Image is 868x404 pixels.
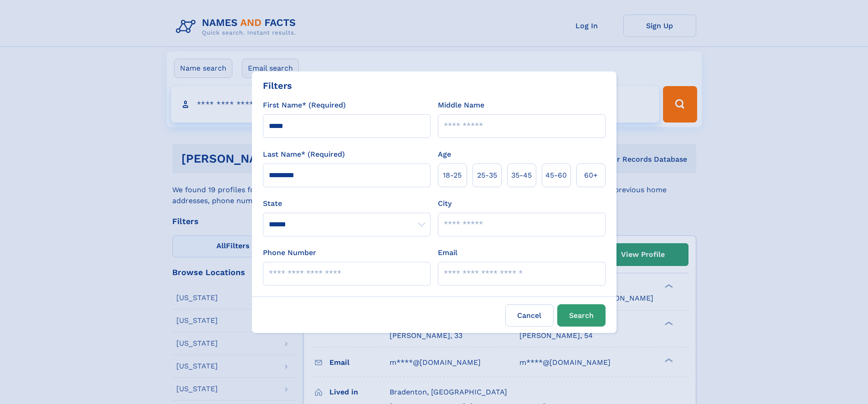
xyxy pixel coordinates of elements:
[263,198,431,209] label: State
[263,247,316,258] label: Phone Number
[438,149,451,160] label: Age
[511,170,532,181] span: 35‑45
[263,149,345,160] label: Last Name* (Required)
[438,100,484,111] label: Middle Name
[263,100,346,111] label: First Name* (Required)
[584,170,598,181] span: 60+
[443,170,462,181] span: 18‑25
[557,304,606,327] button: Search
[438,198,452,209] label: City
[477,170,497,181] span: 25‑35
[505,304,554,327] label: Cancel
[263,79,292,92] div: Filters
[545,170,567,181] span: 45‑60
[438,247,457,258] label: Email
